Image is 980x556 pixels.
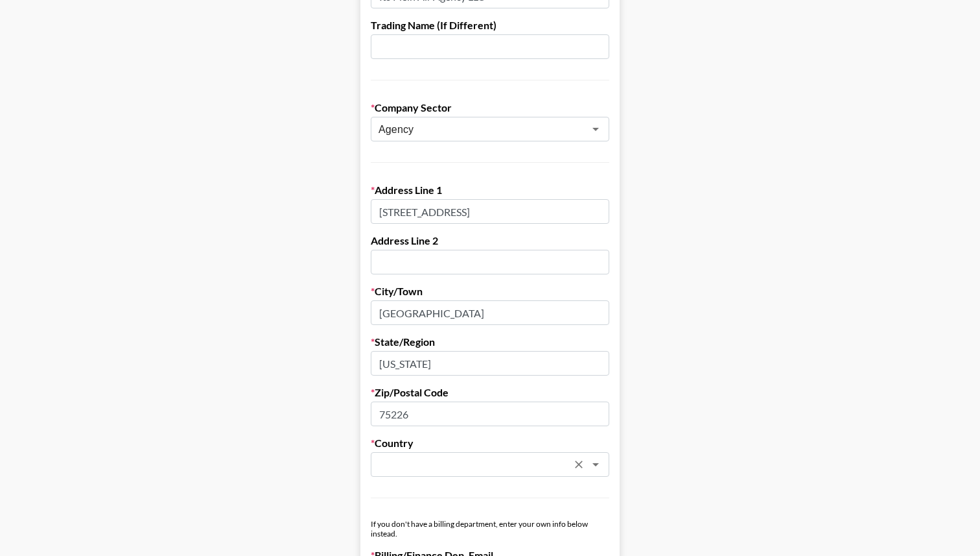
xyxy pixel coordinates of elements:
[371,234,609,247] label: Address Line 2
[587,120,605,138] button: Open
[371,386,609,399] label: Zip/Postal Code
[371,519,609,538] div: If you don't have a billing department, enter your own info below instead.
[371,184,609,197] label: Address Line 1
[371,285,609,298] label: City/Town
[570,455,588,474] button: Clear
[371,19,609,32] label: Trading Name (If Different)
[371,437,609,450] label: Country
[587,455,605,474] button: Open
[371,101,609,114] label: Company Sector
[371,335,609,348] label: State/Region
